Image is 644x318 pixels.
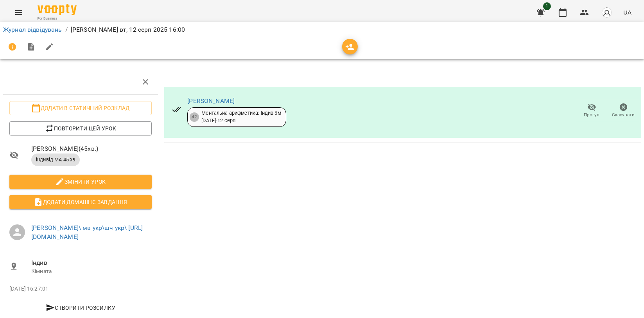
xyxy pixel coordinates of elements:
button: Повторити цей урок [9,121,152,136]
button: Додати в статичний розклад [9,101,152,115]
span: Додати в статичний розклад [16,103,145,113]
span: Індив [31,258,152,267]
button: Скасувати [608,100,639,122]
span: [PERSON_NAME] ( 45 хв. ) [31,144,152,154]
img: Voopty Logo [38,4,77,15]
a: [PERSON_NAME] [187,97,235,105]
button: Додати домашнє завдання [9,195,152,209]
div: Ментальна арифметика: Індив 6м [DATE] - 12 серп [201,110,281,124]
span: Повторити цей урок [16,124,145,133]
span: Додати домашнє завдання [16,197,145,207]
span: For Business [38,16,77,21]
p: Кімната [31,267,152,275]
button: Змінити урок [9,175,152,189]
nav: breadcrumb [3,25,641,34]
button: Прогул [576,100,608,122]
a: Журнал відвідувань [3,26,62,33]
span: 1 [543,2,551,10]
button: Menu [9,3,28,22]
span: індивід МА 45 хв [31,156,80,163]
button: UA [620,5,635,20]
span: UA [623,8,631,16]
p: [PERSON_NAME] вт, 12 серп 2025 16:00 [71,25,185,34]
button: Створити розсилку [9,301,152,315]
a: [PERSON_NAME]\ ма укр\шч укр\ [URL][DOMAIN_NAME] [31,224,143,241]
p: [DATE] 16:27:01 [9,285,152,293]
img: avatar_s.png [601,7,612,18]
span: Скасувати [612,112,635,118]
li: / [65,25,68,34]
span: Прогул [584,112,600,118]
div: 42 [190,112,199,122]
span: Створити розсилку [13,303,149,313]
span: Змінити урок [16,177,145,186]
